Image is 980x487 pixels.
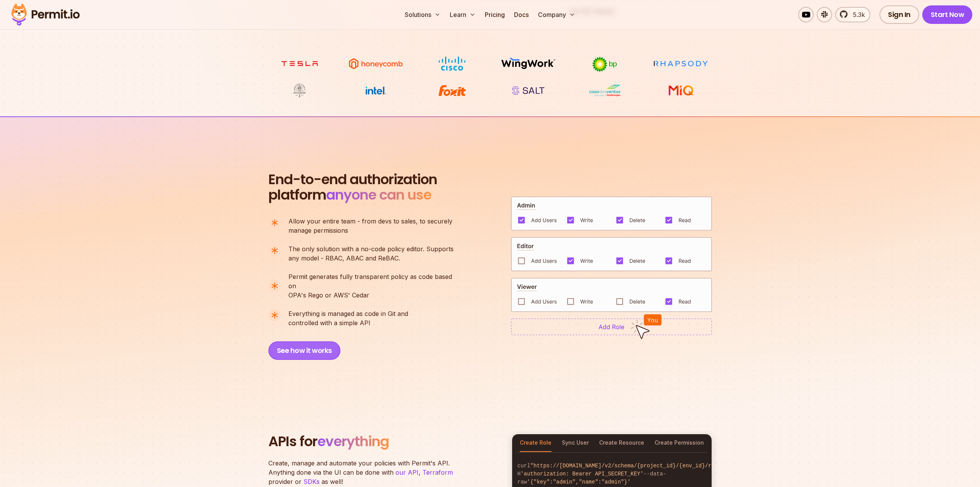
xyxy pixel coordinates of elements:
span: '{"key":"admin","name":"admin"}' [527,479,631,485]
button: Create Role [520,434,551,452]
img: tesla [271,56,328,71]
img: Cisco [423,56,481,71]
a: 5.3k [835,7,870,22]
span: "https://[DOMAIN_NAME]/v2/schema/{project_id}/{env_id}/roles" [530,463,727,469]
span: Permit generates fully transparent policy as code based on [288,272,460,291]
img: Wingwork [499,56,557,71]
img: Maricopa County Recorder\'s Office [271,83,328,98]
p: controlled with a simple API [288,309,408,327]
span: everything [317,432,389,451]
h2: platform [268,172,437,203]
button: Learn [447,7,479,22]
p: any model - RBAC, ABAC and ReBAC. [288,244,454,263]
p: OPA's Rego or AWS' Cedar [288,272,460,300]
a: Start Now [922,5,973,24]
button: Solutions [402,7,444,22]
button: Create Permission [655,434,704,452]
span: 'authorization: Bearer API_SECRET_KEY' [521,471,643,477]
img: Honeycomb [347,56,405,71]
p: manage permissions [288,217,452,235]
span: End-to-end authorization [268,172,437,187]
h2: APIs for [268,434,503,449]
span: The only solution with a no-code policy editor. Supports [288,244,454,254]
span: Everything is managed as code in Git and [288,309,408,318]
img: Intel [347,83,405,98]
span: anyone can use [326,185,431,205]
a: Sign In [879,5,919,24]
button: Create Resource [599,434,644,452]
button: Company [535,7,578,22]
a: SDKs [303,478,320,485]
a: Docs [511,7,532,22]
span: 5.3k [848,10,865,19]
p: Create, manage and automate your policies with Permit's API. Anything done via the UI can be done... [268,458,461,486]
a: our API [395,469,419,476]
a: Terraform [422,469,453,476]
img: MIQ [655,84,707,97]
button: See how it works [268,341,340,360]
img: Rhapsody Health [652,56,710,71]
img: salt [499,83,557,98]
button: Sync User [562,434,589,452]
span: Allow your entire team - from devs to sales, to securely [288,217,452,226]
img: Casa dos Ventos [576,83,633,98]
a: Pricing [482,7,508,22]
img: Foxit [423,83,481,98]
img: bp [576,56,633,72]
img: Permit logo [8,2,83,28]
